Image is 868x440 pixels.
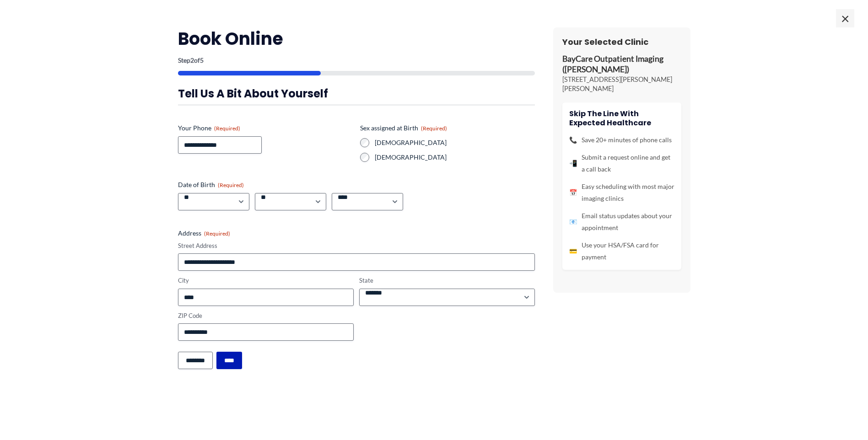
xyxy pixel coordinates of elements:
[214,125,240,132] span: (Required)
[218,182,244,188] span: (Required)
[569,109,674,127] h4: Skip the line with Expected Healthcare
[569,239,674,263] li: Use your HSA/FSA card for payment
[178,311,354,320] label: ZIP Code
[375,153,535,162] label: [DEMOGRAPHIC_DATA]
[569,210,674,234] li: Email status updates about your appointment
[359,276,535,285] label: State
[178,229,230,238] legend: Address
[569,187,577,199] span: 📅
[562,37,681,47] h3: Your Selected Clinic
[569,216,577,228] span: 📧
[836,9,854,27] span: ×
[200,56,204,64] span: 5
[360,123,447,133] legend: Sex assigned at Birth
[562,75,681,93] p: [STREET_ADDRESS][PERSON_NAME][PERSON_NAME]
[204,230,230,237] span: (Required)
[569,245,577,257] span: 💳
[178,57,535,64] p: Step of
[178,276,354,285] label: City
[178,123,353,133] label: Your Phone
[421,125,447,132] span: (Required)
[569,134,577,146] span: 📞
[569,181,674,204] li: Easy scheduling with most major imaging clinics
[375,138,535,147] label: [DEMOGRAPHIC_DATA]
[569,157,577,169] span: 📲
[569,151,674,175] li: Submit a request online and get a call back
[562,54,681,75] p: BayCare Outpatient Imaging ([PERSON_NAME])
[190,56,194,64] span: 2
[178,86,535,101] h3: Tell us a bit about yourself
[178,27,535,50] h2: Book Online
[178,180,244,189] legend: Date of Birth
[178,241,535,250] label: Street Address
[569,134,674,146] li: Save 20+ minutes of phone calls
